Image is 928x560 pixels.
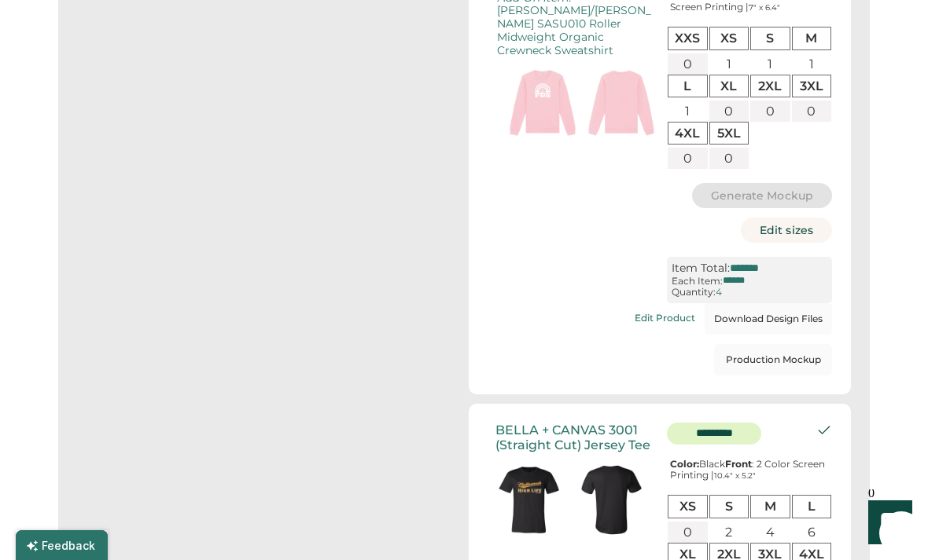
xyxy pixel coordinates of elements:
div: 0 [792,101,832,122]
div: XS [668,495,708,518]
div: M [792,27,832,49]
div: 2 [709,522,749,543]
div: XS [709,27,749,49]
div: Item Total: [672,262,730,275]
div: 0 [709,148,749,169]
div: 6 [792,522,832,543]
div: 5XL [709,122,749,145]
div: 0 [750,101,790,122]
div: L [792,495,832,518]
button: Generate Mockup [692,183,833,208]
div: XXS [668,27,708,49]
font: 10.4" x 5.2" [714,470,756,481]
div: 1 [750,53,790,75]
div: L [668,75,708,97]
div: 1 [792,53,832,75]
div: 0 [668,53,708,75]
div: BELLA + CANVAS 3001 (Straight Cut) Jersey Tee [495,423,653,452]
button: Production Mockup [714,344,832,375]
font: 7" x 6.4" [749,2,780,13]
div: Quantity: [672,287,716,298]
div: 0 [709,101,749,122]
img: generate-image [582,64,661,142]
div: 3XL [792,75,832,97]
div: 4XL [668,122,708,145]
strong: Color: [670,458,699,470]
div: 4 [750,522,790,543]
button: Edit sizes [741,218,832,243]
div: M [750,495,790,518]
img: generate-image [488,459,570,541]
button: Download Design Files [705,303,832,335]
div: 1 [668,101,708,122]
img: generate-image [503,64,582,142]
div: 1 [709,53,749,75]
div: 4 [716,287,722,298]
div: Black : 2 Color Screen Printing | [667,459,832,481]
div: S [709,495,749,518]
strong: Front [725,458,752,470]
div: 0 [668,522,708,543]
div: XL [709,75,749,97]
img: generate-image [570,459,653,541]
div: Each Item: [672,276,723,287]
div: Edit Product [635,313,695,324]
div: 0 [668,148,708,169]
iframe: Front Chat [853,489,921,557]
div: 2XL [750,75,790,97]
div: S [750,27,790,49]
